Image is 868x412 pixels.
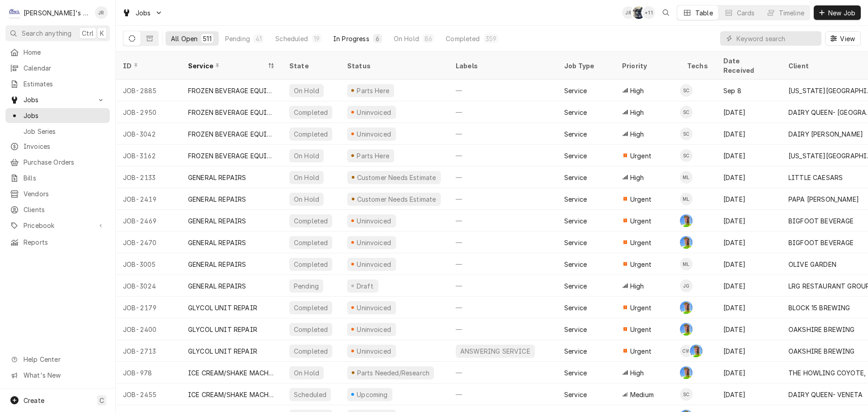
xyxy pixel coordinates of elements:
[716,253,781,275] div: [DATE]
[356,346,392,356] div: Uninvoiced
[716,232,781,253] div: [DATE]
[356,194,437,204] div: Customer Needs Estimate
[116,101,181,123] div: JOB-2950
[630,390,654,399] span: Medium
[5,45,110,60] a: Home
[116,275,181,297] div: JOB-3024
[716,101,781,123] div: [DATE]
[622,6,635,19] div: Jeff Rue's Avatar
[171,34,198,43] div: All Open
[446,34,480,43] div: Completed
[5,218,110,233] a: Go to Pricebook
[680,171,693,184] div: Mikah Levitt-Freimuth's Avatar
[24,205,105,214] span: Clients
[716,80,781,101] div: Sep 8
[293,368,320,378] div: On Hold
[123,61,172,71] div: ID
[24,79,105,89] span: Estimates
[375,34,380,43] div: 6
[680,214,693,227] div: GA
[630,238,651,247] span: Urgent
[188,325,257,334] div: GLYCOL UNIT REPAIR
[293,325,329,334] div: Completed
[680,323,693,336] div: GA
[564,86,587,95] div: Service
[356,390,389,399] div: Upcoming
[188,390,275,399] div: ICE CREAM/SHAKE MACHINE REPAIR
[630,194,651,204] span: Urgent
[716,384,781,405] div: [DATE]
[24,237,105,247] span: Reports
[188,368,275,378] div: ICE CREAM/SHAKE MACHINE REPAIR
[356,173,437,182] div: Customer Needs Estimate
[356,108,392,117] div: Uninvoiced
[24,189,105,199] span: Vendors
[5,61,110,76] a: Calendar
[5,368,110,383] a: Go to What's New
[659,5,673,20] button: Open search
[564,325,587,334] div: Service
[788,194,859,204] div: PAPA [PERSON_NAME]
[680,106,693,118] div: SC
[788,303,850,313] div: BLOCK 15 BREWING
[448,362,557,384] div: —
[24,127,105,136] span: Job Series
[116,166,181,188] div: JOB-2133
[564,238,587,247] div: Service
[788,216,854,226] div: BIGFOOT BEVERAGE
[716,123,781,145] div: [DATE]
[680,149,693,162] div: Steven Cramer's Avatar
[716,297,781,318] div: [DATE]
[5,139,110,154] a: Invoices
[456,61,550,71] div: Labels
[293,129,329,139] div: Completed
[448,253,557,275] div: —
[188,173,246,182] div: GENERAL REPAIRS
[95,6,108,19] div: JR
[116,80,181,101] div: JOB-2885
[24,173,105,183] span: Bills
[630,346,651,356] span: Urgent
[116,145,181,166] div: JOB-3162
[788,129,863,139] div: DAIRY [PERSON_NAME]
[24,47,105,57] span: Home
[680,193,693,205] div: ML
[293,108,329,117] div: Completed
[188,61,266,71] div: Service
[630,129,644,139] span: High
[630,216,651,226] span: Urgent
[5,92,110,107] a: Go to Jobs
[116,297,181,318] div: JOB-2179
[293,390,327,399] div: Scheduled
[825,31,861,46] button: View
[826,8,857,18] span: New Job
[448,384,557,405] div: —
[5,76,110,91] a: Estimates
[24,142,105,151] span: Invoices
[8,6,21,19] div: C
[680,366,693,379] div: GA
[116,232,181,253] div: JOB-2470
[293,238,329,247] div: Completed
[680,258,693,270] div: ML
[716,362,781,384] div: [DATE]
[5,155,110,170] a: Purchase Orders
[630,173,644,182] span: High
[788,260,836,269] div: OLIVE GARDEN
[5,202,110,217] a: Clients
[737,8,755,18] div: Cards
[564,281,587,291] div: Service
[680,345,693,357] div: CW
[680,279,693,292] div: JG
[680,214,693,227] div: Greg Austin's Avatar
[680,301,693,314] div: GA
[564,346,587,356] div: Service
[448,275,557,297] div: —
[118,5,166,20] a: Go to Jobs
[116,253,181,275] div: JOB-3005
[188,303,257,313] div: GLYCOL UNIT REPAIR
[622,6,635,19] div: JR
[632,6,645,19] div: SB
[564,390,587,399] div: Service
[5,186,110,201] a: Vendors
